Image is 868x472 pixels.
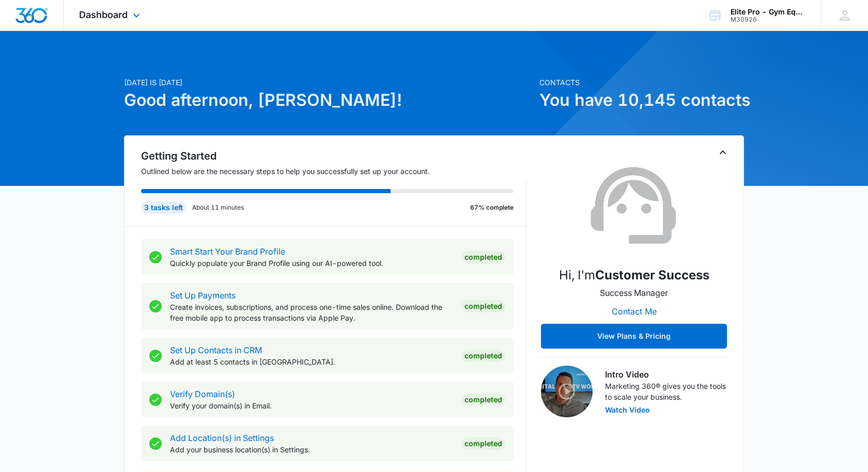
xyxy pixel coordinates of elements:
div: account id [731,16,806,23]
a: Add Location(s) in Settings [170,433,274,443]
button: Watch Video [605,406,650,414]
p: Hi, I'm [559,266,709,285]
p: Quickly populate your Brand Profile using our AI-powered tool. [170,258,453,269]
p: About 11 minutes [192,203,244,212]
div: Completed [461,394,505,406]
p: Add your business location(s) in Settings. [170,444,453,455]
p: Create invoices, subscriptions, and process one-time sales online. Download the free mobile app t... [170,302,453,323]
p: 67% complete [470,203,514,212]
h2: Getting Started [141,148,526,164]
p: Add at least 5 contacts in [GEOGRAPHIC_DATA]. [170,356,453,367]
div: Completed [461,300,505,312]
h3: Intro Video [605,368,727,381]
a: Verify Domain(s) [170,389,235,399]
div: 3 tasks left [141,201,186,214]
img: Intro Video [541,366,593,417]
p: Marketing 360® gives you the tools to scale your business. [605,381,727,402]
button: Toggle Collapse [717,146,729,159]
div: Completed [461,350,505,362]
p: Success Manager [600,287,668,299]
div: Completed [461,437,505,450]
p: Verify your domain(s) in Email. [170,400,453,411]
div: Completed [461,251,505,263]
img: Customer Success [582,154,686,258]
h1: You have 10,145 contacts [539,88,744,113]
h1: Good afternoon, [PERSON_NAME]! [124,88,533,113]
button: Contact Me [601,299,667,324]
p: Contacts [539,77,744,88]
p: Outlined below are the necessary steps to help you successfully set up your account. [141,166,526,177]
strong: Customer Success [595,268,709,282]
a: Set Up Contacts in CRM [170,345,262,355]
span: Dashboard [79,9,128,20]
a: Set Up Payments [170,290,236,301]
div: account name [731,8,806,16]
p: [DATE] is [DATE] [124,77,533,88]
button: View Plans & Pricing [541,324,727,349]
a: Smart Start Your Brand Profile [170,246,285,257]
